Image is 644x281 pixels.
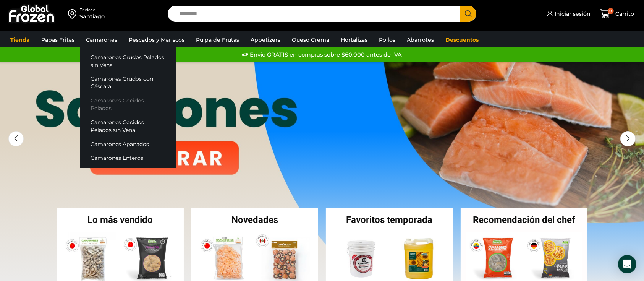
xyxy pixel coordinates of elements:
[620,131,636,146] div: Next slide
[191,215,319,224] h2: Novedades
[80,151,176,165] a: Camarones Enteros
[79,13,105,20] div: Santiago
[598,5,636,23] a: 0 Carrito
[545,6,591,21] a: Iniciar sesión
[375,32,399,47] a: Pollos
[553,10,591,18] span: Iniciar sesión
[337,32,371,47] a: Hortalizas
[80,115,176,137] a: Camarones Cocidos Pelados sin Vena
[442,32,482,47] a: Descuentos
[461,215,588,224] h2: Recomendación del chef
[618,255,636,273] div: Open Intercom Messenger
[460,6,476,22] button: Search button
[247,32,284,47] a: Appetizers
[326,215,453,224] h2: Favoritos temporada
[608,8,614,14] span: 0
[57,215,184,224] h2: Lo más vendido
[192,32,243,47] a: Pulpa de Frutas
[80,137,176,151] a: Camarones Apanados
[614,10,634,18] span: Carrito
[82,32,121,47] a: Camarones
[80,50,176,72] a: Camarones Crudos Pelados sin Vena
[8,131,24,146] div: Previous slide
[403,32,438,47] a: Abarrotes
[80,72,176,94] a: Camarones Crudos con Cáscara
[68,7,79,20] img: address-field-icon.svg
[79,7,105,13] div: Enviar a
[288,32,333,47] a: Queso Crema
[37,32,78,47] a: Papas Fritas
[80,94,176,115] a: Camarones Cocidos Pelados
[125,32,188,47] a: Pescados y Mariscos
[6,32,34,47] a: Tienda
